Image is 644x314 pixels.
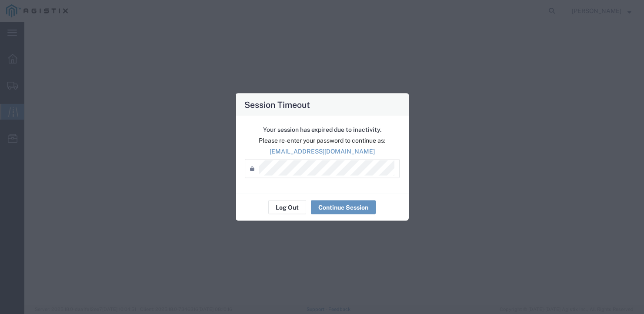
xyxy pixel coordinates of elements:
[268,200,306,214] button: Log Out
[311,200,376,214] button: Continue Session
[244,98,310,111] h4: Session Timeout
[245,136,400,145] p: Please re-enter your password to continue as:
[245,125,400,134] p: Your session has expired due to inactivity.
[245,147,400,156] p: [EMAIL_ADDRESS][DOMAIN_NAME]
